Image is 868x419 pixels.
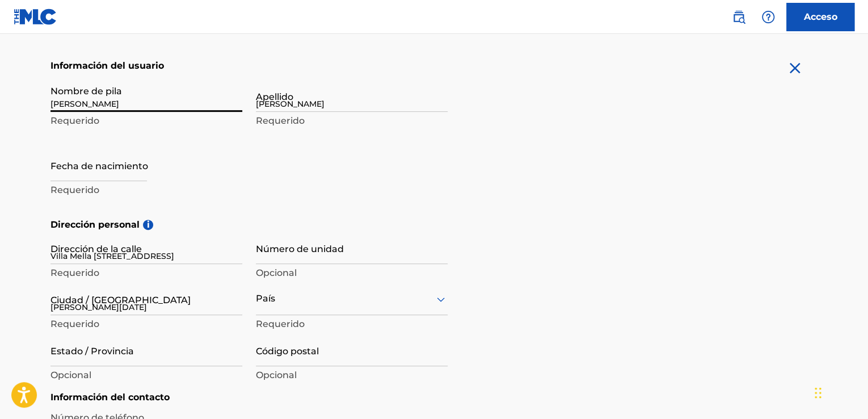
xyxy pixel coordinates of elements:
font: Acceso [804,11,837,22]
a: Acceso [786,3,854,31]
img: Logotipo del MLC [14,9,57,25]
font: Opcional [256,370,297,380]
font: Dirección personal [50,219,140,230]
a: Búsqueda pública [727,6,750,28]
div: Ayuda [757,6,779,28]
iframe: Widget de chat [811,364,868,419]
font: Opcional [256,267,297,278]
font: i [147,219,150,230]
font: Requerido [50,319,99,329]
font: Información del contacto [50,392,170,403]
font: Requerido [50,267,99,278]
div: Arrastrar [815,376,821,410]
img: buscar [732,10,745,24]
font: Requerido [256,319,305,329]
font: Información del usuario [50,60,164,71]
font: Requerido [256,115,305,126]
font: Requerido [50,185,99,195]
font: Requerido [50,115,99,126]
img: ayuda [761,10,775,24]
font: Opcional [50,370,91,380]
img: cerca [786,59,804,77]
